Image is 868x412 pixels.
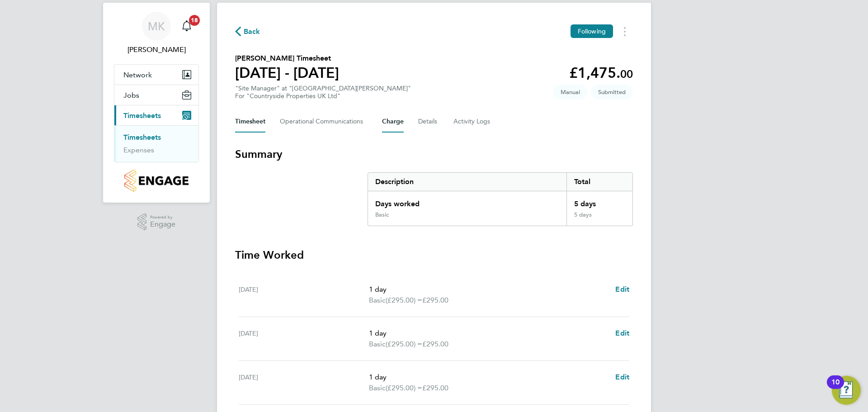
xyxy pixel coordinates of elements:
div: For "Countryside Properties UK Ltd" [235,92,411,100]
div: Summary [368,172,633,226]
div: Basic [375,211,389,218]
span: Basic [369,295,386,306]
span: Basic [369,339,386,350]
a: Edit [615,372,629,383]
button: Network [114,65,198,85]
button: Following [571,24,613,38]
h1: [DATE] - [DATE] [235,64,339,82]
div: 5 days [566,191,632,211]
p: 1 day [369,372,608,383]
p: 1 day [369,284,608,295]
button: Charge [382,111,404,133]
button: Timesheet [235,111,265,133]
div: Description [368,173,566,191]
span: This timesheet is Submitted. [591,85,633,99]
h2: [PERSON_NAME] Timesheet [235,53,339,64]
span: Edit [615,285,629,294]
div: 5 days [566,211,632,226]
a: Edit [615,328,629,339]
button: Activity Logs [453,111,491,133]
div: [DATE] [239,372,369,393]
span: Edit [615,329,629,337]
app-decimal: £1,475. [569,64,633,81]
button: Details [418,111,439,133]
div: Total [566,173,632,191]
span: Powered by [150,213,175,221]
div: [DATE] [239,328,369,350]
span: 00 [620,67,633,81]
span: £295.00 [422,340,448,348]
span: £295.00 [422,384,448,392]
span: (£295.00) = [386,340,422,348]
a: Edit [615,284,629,295]
div: Days worked [368,191,566,211]
a: Go to home page [114,170,199,192]
h3: Time Worked [235,248,633,262]
span: Timesheets [123,111,161,120]
div: [DATE] [239,284,369,306]
span: Following [578,27,606,35]
button: Timesheets Menu [617,24,633,38]
button: Back [235,26,260,37]
img: countryside-properties-logo-retina.png [124,170,188,192]
span: Jobs [123,91,139,99]
a: MK[PERSON_NAME] [114,12,199,55]
nav: Main navigation [103,3,210,203]
h3: Summary [235,147,633,161]
span: Engage [150,221,175,228]
span: (£295.00) = [386,296,422,304]
button: Operational Communications [280,111,368,133]
div: "Site Manager" at "[GEOGRAPHIC_DATA][PERSON_NAME]" [235,85,411,100]
span: MK [148,20,165,32]
span: (£295.00) = [386,384,422,392]
span: £295.00 [422,296,448,304]
div: Timesheets [114,125,198,162]
span: 18 [189,15,200,26]
button: Timesheets [114,105,198,125]
span: This timesheet was manually created. [553,85,587,99]
a: Timesheets [123,133,161,142]
a: Powered byEngage [137,213,176,231]
span: Back [244,26,260,37]
button: Jobs [114,85,198,105]
button: Open Resource Center, 10 new notifications [832,376,861,405]
a: Expenses [123,146,154,154]
a: 18 [178,12,196,41]
span: Megan Keeling [114,44,199,55]
span: Edit [615,373,629,381]
span: Network [123,71,152,79]
p: 1 day [369,328,608,339]
div: 10 [831,382,840,394]
span: Basic [369,383,386,393]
